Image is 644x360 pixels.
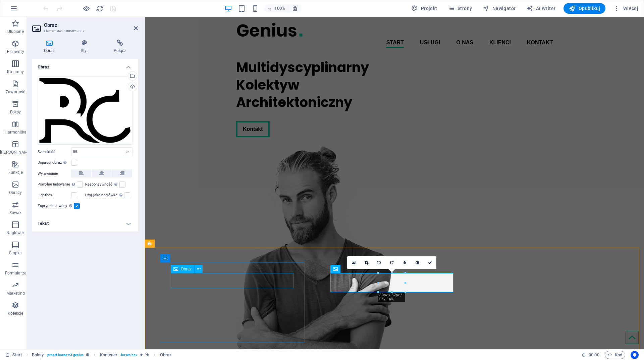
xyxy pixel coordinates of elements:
a: Obróć w prawo o 90° [385,256,398,269]
p: Obrazy [9,190,22,195]
i: Element zawiera animację [140,353,143,357]
p: Zawartość [6,89,25,95]
p: Kolekcje [8,311,23,316]
label: Responsywność [85,181,119,189]
p: Boksy [10,109,21,115]
span: Obraz [181,267,192,271]
h4: Styl [69,40,102,54]
label: Zoptymalizowany [38,202,74,210]
button: 100% [264,4,288,12]
span: 00 00 [589,351,599,359]
button: Opublikuj [563,3,605,14]
h4: Tekst [32,215,138,232]
span: Kliknij, aby zaznaczyć. Kliknij dwukrotnie, aby edytować [100,351,118,359]
button: Usercentrics [631,351,639,359]
p: Suwak [9,210,22,215]
span: Projekt [411,5,437,12]
button: Nawigator [480,3,518,14]
a: Skala szarości [411,256,424,269]
button: reload [96,4,104,12]
label: Dopasuj obraz [38,159,71,167]
label: Użyj jako nagłówka [85,191,124,199]
span: Kliknij, aby zaznaczyć. Kliknij dwukrotnie, aby edytować [32,351,44,359]
button: Kliknij tutaj, aby wyjść z trybu podglądu i kontynuować edycję [82,4,90,12]
a: Rozmyj [398,256,411,269]
span: AI Writer [526,5,555,12]
label: Lightbox [38,191,71,199]
button: AI Writer [524,3,558,14]
p: Marketing [6,291,25,296]
a: Moduł przycinania [360,256,373,269]
i: Przeładuj stronę [96,5,104,12]
i: Po zmianie rozmiaru automatycznie dostosowuje poziom powiększenia do wybranego urządzenia. [292,5,298,11]
span: : [593,352,594,357]
label: Szerokość [38,150,71,154]
p: Stopka [9,250,22,256]
span: . preset-boxes-v3-genius [46,351,84,359]
button: Projekt [409,3,440,14]
nav: breadcrumb [32,351,172,359]
a: Potwierdź ( Ctrl ⏎ ) [424,256,436,269]
p: Harmonijka [5,130,26,135]
a: Obróć w lewo o 90° [373,256,385,269]
a: Wybierz pliki z menedżera plików, zdjęć stockowych lub prześlij plik(i) [347,256,360,269]
span: Nawigator [483,5,516,12]
span: Strony [448,5,472,12]
a: Kliknij, aby anulować zaznaczenie. Kliknij dwukrotnie, aby otworzyć Strony [5,351,22,359]
div: Logopionstronaduze-INiSQmUlh7hBP0BN02N9xg.png [38,76,132,145]
h4: Obraz [32,59,138,71]
button: Więcej [611,3,641,14]
button: Strony [445,3,475,14]
span: Opublikuj [569,5,600,12]
span: Kliknij, aby zaznaczyć. Kliknij dwukrotnie, aby edytować [160,351,172,359]
label: Wyrównanie [38,170,71,178]
p: Kolumny [7,69,24,74]
h6: Czas sesji [582,351,599,359]
button: Kod [605,351,625,359]
h6: 100% [274,4,285,12]
i: Ten element jest powiązany [146,353,149,357]
p: Ulubione [7,29,24,34]
span: . boxes-box [120,351,137,359]
h4: Obraz [32,40,69,54]
label: Powolne ładowanie [38,181,77,189]
p: Nagłówek [6,230,25,236]
p: Formularze [5,270,26,276]
h4: Połącz [102,40,138,54]
h2: Obraz [44,22,138,28]
span: Kod [608,351,622,359]
span: Więcej [613,5,638,12]
h3: Element #ed-1005822007 [44,28,124,34]
div: Projekt (Ctrl+Alt+Y) [409,3,440,14]
i: Ten element jest konfigurowalnym ustawieniem wstępnym [86,353,89,357]
p: Funkcje [8,170,23,175]
p: Elementy [7,49,24,54]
